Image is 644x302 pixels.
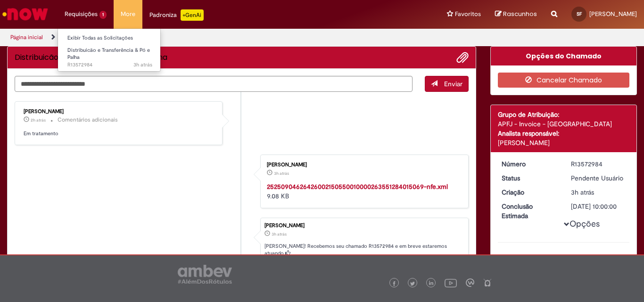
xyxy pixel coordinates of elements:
[133,61,152,68] time: 27/09/2025 12:32:12
[571,159,626,169] div: R13572984
[274,171,289,176] time: 27/09/2025 12:26:56
[498,129,630,138] div: Analista responsável:
[456,51,469,64] button: Adicionar anexos
[267,162,458,168] div: [PERSON_NAME]
[15,53,167,62] h2: Distribuicão e Transferência & Pó e Palha Histórico de tíquete
[410,281,415,286] img: logo_footer_twitter.png
[7,29,422,46] ul: Trilhas de página
[67,61,152,69] span: R13572984
[264,243,463,257] p: [PERSON_NAME]! Recebemos seu chamado R13572984 e em breve estaremos atuando.
[498,73,630,88] button: Cancelar Chamado
[571,173,626,183] div: Pendente Usuário
[58,28,161,72] ul: Requisições
[133,61,152,68] span: 3h atrás
[491,47,637,65] div: Opções do Chamado
[571,188,594,196] time: 27/09/2025 12:32:11
[589,10,637,18] span: [PERSON_NAME]
[272,231,287,237] time: 27/09/2025 12:32:11
[31,117,46,123] time: 27/09/2025 13:22:31
[495,188,564,197] dt: Criação
[498,138,630,147] div: [PERSON_NAME]
[121,9,135,19] span: More
[15,76,413,92] textarea: Digite sua mensagem aqui...
[15,218,469,263] li: Samille Figueiredo
[1,5,50,24] img: ServiceNow
[571,202,626,211] div: [DATE] 10:00:00
[10,33,43,41] a: Página inicial
[495,173,564,183] dt: Status
[425,76,469,92] button: Enviar
[58,116,118,124] small: Comentários adicionais
[466,278,474,287] img: logo_footer_workplace.png
[31,117,46,123] span: 2h atrás
[267,182,458,201] div: 9.08 KB
[58,33,162,43] a: Exibir Todas as Solicitações
[498,119,630,129] div: APFJ - Invoice - [GEOGRAPHIC_DATA]
[392,281,396,286] img: logo_footer_facebook.png
[264,223,463,229] div: [PERSON_NAME]
[274,171,289,176] span: 3h atrás
[498,110,630,119] div: Grupo de Atribuição:
[15,92,469,300] ul: Histórico de tíquete
[267,182,448,191] a: 25250904626426002150550010000263551284015069-nfe.xml
[149,9,204,21] div: Padroniza
[65,9,98,19] span: Requisições
[495,10,537,19] a: Rascunhos
[99,11,107,19] span: 1
[178,265,232,284] img: logo_footer_ambev_rotulo_gray.png
[24,130,215,138] p: Em tratamento
[483,278,492,287] img: logo_footer_naosei.png
[455,9,481,19] span: Favoritos
[444,80,462,88] span: Enviar
[24,109,215,114] div: [PERSON_NAME]
[571,188,594,196] span: 3h atrás
[495,159,564,169] dt: Número
[181,9,204,21] p: +GenAi
[495,202,564,220] dt: Conclusão Estimada
[67,47,150,61] span: Distribuicão e Transferência & Pó e Palha
[571,188,626,197] div: 27/09/2025 12:32:11
[503,9,537,18] span: Rascunhos
[445,277,457,289] img: logo_footer_youtube.png
[429,281,434,286] img: logo_footer_linkedin.png
[272,231,287,237] span: 3h atrás
[577,11,582,17] span: SF
[58,45,162,65] a: Aberto R13572984 : Distribuicão e Transferência & Pó e Palha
